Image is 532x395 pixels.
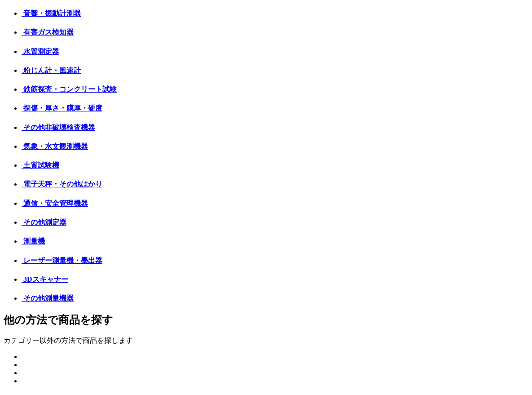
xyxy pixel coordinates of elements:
span: その他非破壊検査機器 [23,124,95,131]
a: 有害ガス検知器 [22,28,74,36]
span: その他測量機器 [23,294,74,302]
span: その他測定器 [23,218,66,226]
span: 測量機 [23,237,45,245]
a: 探傷・厚さ・膜厚・硬度 [22,104,102,112]
span: 鉄筋探査・コンクリート試験 [23,85,117,93]
p: カテゴリー以外の方法で商品を探します [4,336,528,346]
a: 気象・水文観測機器 [22,142,88,150]
a: その他非破壊検査機器 [22,124,95,131]
a: 測量機 [22,237,45,245]
a: 通信・安全管理機器 [22,200,88,207]
a: レーザー測量機・墨出器 [22,257,102,264]
a: その他測量機器 [22,294,74,302]
span: 土質試験機 [23,161,59,169]
span: 有害ガス検知器 [23,28,74,36]
span: 気象・水文観測機器 [23,142,88,150]
span: 通信・安全管理機器 [23,200,88,207]
span: 水質測定器 [23,48,59,55]
span: 探傷・厚さ・膜厚・硬度 [23,104,102,112]
a: 土質試験機 [22,161,59,169]
span: レーザー測量機・墨出器 [23,257,102,264]
a: 粉じん計・風速計 [22,67,81,74]
a: その他測定器 [22,218,66,226]
span: 電子天秤・その他はかり [23,180,102,188]
a: 電子天秤・その他はかり [22,180,102,188]
a: 3Dスキャナー [22,275,68,283]
a: 鉄筋探査・コンクリート試験 [22,85,117,93]
span: 3Dスキャナー [23,275,68,283]
span: 音響・振動計測器 [23,9,81,17]
h2: 他の方法で商品を探す [4,313,528,327]
span: 粉じん計・風速計 [23,67,81,74]
a: 水質測定器 [22,48,59,55]
a: 音響・振動計測器 [22,9,81,17]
